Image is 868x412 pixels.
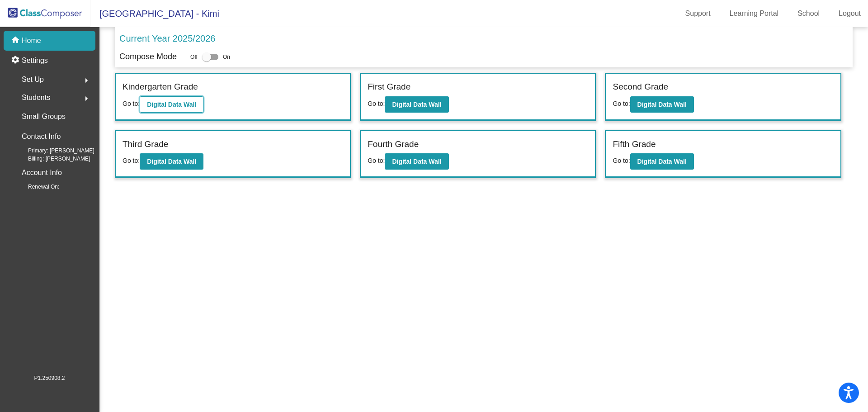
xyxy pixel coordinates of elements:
[123,81,198,94] label: Kindergarten Grade
[385,96,448,113] button: Digital Data Wall
[392,158,441,165] b: Digital Data Wall
[223,53,230,61] span: On
[22,166,62,179] p: Account Info
[637,158,687,165] b: Digital Data Wall
[637,101,687,108] b: Digital Data Wall
[385,153,448,170] button: Digital Data Wall
[147,101,196,108] b: Digital Data Wall
[22,73,44,86] span: Set Up
[119,32,215,45] p: Current Year 2025/2026
[790,6,827,21] a: School
[613,138,656,151] label: Fifth Grade
[90,6,219,21] span: [GEOGRAPHIC_DATA] - Kimi
[392,101,441,108] b: Digital Data Wall
[368,100,385,107] span: Go to:
[22,55,48,66] p: Settings
[831,6,868,21] a: Logout
[123,157,140,164] span: Go to:
[140,96,203,113] button: Digital Data Wall
[678,6,718,21] a: Support
[368,138,419,151] label: Fourth Grade
[722,6,786,21] a: Learning Portal
[14,147,94,155] span: Primary: [PERSON_NAME]
[123,100,140,107] span: Go to:
[613,100,630,107] span: Go to:
[613,81,668,94] label: Second Grade
[22,110,66,123] p: Small Groups
[630,153,694,170] button: Digital Data Wall
[368,81,410,94] label: First Grade
[11,35,22,46] mat-icon: home
[630,96,694,113] button: Digital Data Wall
[368,157,385,164] span: Go to:
[81,75,92,86] mat-icon: arrow_right
[119,51,177,63] p: Compose Mode
[14,183,59,191] span: Renewal On:
[14,155,90,163] span: Billing: [PERSON_NAME]
[22,35,41,46] p: Home
[140,153,203,170] button: Digital Data Wall
[22,91,50,104] span: Students
[190,53,198,61] span: Off
[22,130,61,143] p: Contact Info
[147,158,196,165] b: Digital Data Wall
[11,55,22,66] mat-icon: settings
[613,157,630,164] span: Go to:
[123,138,168,151] label: Third Grade
[81,93,92,104] mat-icon: arrow_right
